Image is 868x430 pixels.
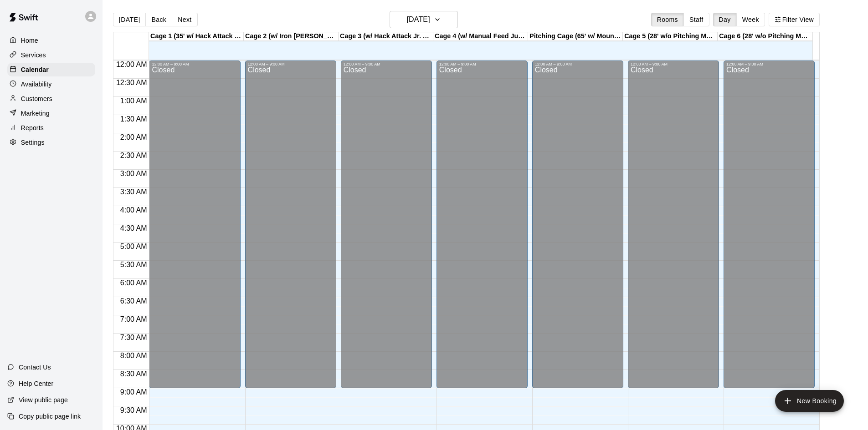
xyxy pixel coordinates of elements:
p: Home [21,36,38,45]
button: [DATE] [390,11,458,28]
span: 7:30 AM [118,334,149,341]
h6: [DATE] [407,13,430,26]
div: 12:00 AM – 9:00 AM: Closed [245,61,336,388]
div: 12:00 AM – 9:00 AM [439,62,525,66]
a: Settings [7,136,95,149]
a: Marketing [7,106,95,120]
span: 4:00 AM [118,206,149,214]
div: Cage 6 (28' w/o Pitching Machine) [718,32,812,41]
span: 6:30 AM [118,297,149,305]
div: Cage 3 (w/ Hack Attack Jr. Auto Feeder and HitTrax) [339,32,433,41]
p: Settings [21,138,45,147]
a: Calendar [7,63,95,76]
p: Reports [21,123,44,132]
button: Week [736,13,765,26]
p: Marketing [21,109,50,118]
span: 1:00 AM [118,97,149,105]
button: Filter View [769,13,820,26]
div: Cage 5 (28' w/o Pitching Machine) [623,32,718,41]
p: Availability [21,80,52,89]
span: 12:30 AM [114,79,149,86]
p: Help Center [19,379,53,388]
span: 1:30 AM [118,115,149,123]
button: [DATE] [113,13,146,26]
p: Contact Us [19,363,51,372]
div: 12:00 AM – 9:00 AM [726,62,812,66]
p: Customers [21,94,52,103]
span: 4:30 AM [118,224,149,232]
button: add [775,390,844,412]
span: 8:30 AM [118,370,149,378]
button: Back [145,13,172,26]
div: Closed [726,66,812,391]
div: 12:00 AM – 9:00 AM [344,62,429,66]
div: Closed [535,66,621,391]
p: Calendar [21,65,49,74]
div: 12:00 AM – 9:00 AM [535,62,621,66]
button: Next [172,13,197,26]
span: 5:30 AM [118,261,149,268]
span: 2:30 AM [118,152,149,159]
div: 12:00 AM – 9:00 AM [152,62,237,66]
div: Closed [631,66,716,391]
div: 12:00 AM – 9:00 AM [248,62,334,66]
span: 12:00 AM [114,61,149,68]
span: 2:00 AM [118,133,149,141]
div: 12:00 AM – 9:00 AM: Closed [628,61,719,388]
button: Rooms [651,13,684,26]
div: Cage 4 (w/ Manual Feed Jugs Machine - Softball) [433,32,528,41]
div: 12:00 AM – 9:00 AM: Closed [437,61,528,388]
span: 3:30 AM [118,188,149,196]
div: 12:00 AM – 9:00 AM: Closed [532,61,623,388]
span: 5:00 AM [118,243,149,250]
span: 6:00 AM [118,279,149,287]
span: 9:30 AM [118,406,149,414]
div: Closed [344,66,429,391]
div: Cage 1 (35' w/ Hack Attack Manual Feed) [149,32,244,41]
div: 12:00 AM – 9:00 AM: Closed [724,61,815,388]
div: 12:00 AM – 9:00 AM [631,62,716,66]
a: Customers [7,92,95,106]
p: Services [21,51,46,60]
a: Home [7,34,95,47]
button: Staff [683,13,709,26]
span: 8:00 AM [118,352,149,359]
div: Cage 2 (w/ Iron [PERSON_NAME] Auto Feeder - Fastpitch Softball) [244,32,339,41]
div: Closed [248,66,334,391]
button: Day [713,13,737,26]
span: 3:00 AM [118,170,149,177]
div: Closed [152,66,237,391]
p: Copy public page link [19,412,81,421]
p: View public page [19,395,68,405]
div: 12:00 AM – 9:00 AM: Closed [341,61,432,388]
a: Availability [7,77,95,91]
a: Reports [7,121,95,135]
div: Pitching Cage (65' w/ Mound or Pitching Mat) [528,32,623,41]
span: 7:00 AM [118,315,149,323]
a: Services [7,48,95,62]
div: Closed [439,66,525,391]
div: 12:00 AM – 9:00 AM: Closed [149,61,240,388]
span: 9:00 AM [118,388,149,396]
